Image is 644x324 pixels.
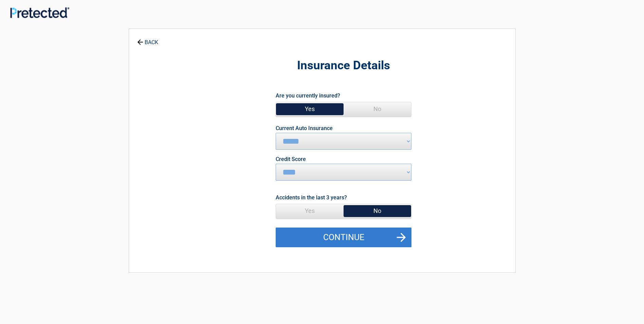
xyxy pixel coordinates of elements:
button: Continue [276,228,411,247]
span: No [344,204,411,218]
label: Are you currently insured? [276,91,340,100]
span: Yes [276,102,344,116]
label: Credit Score [276,157,306,162]
a: BACK [136,33,160,45]
img: Main Logo [10,7,69,18]
label: Current Auto Insurance [276,126,333,131]
label: Accidents in the last 3 years? [276,193,347,202]
span: No [344,102,411,116]
span: Yes [276,204,344,218]
h2: Insurance Details [188,58,499,74]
